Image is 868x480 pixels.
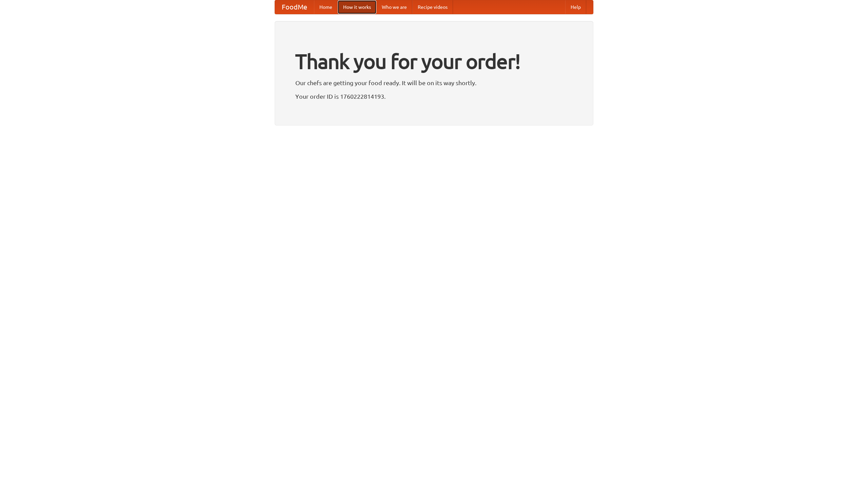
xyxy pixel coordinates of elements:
[314,0,338,14] a: Home
[295,78,573,88] p: Our chefs are getting your food ready. It will be on its way shortly.
[338,0,376,14] a: How it works
[376,0,412,14] a: Who we are
[565,0,586,14] a: Help
[275,0,314,14] a: FoodMe
[412,0,453,14] a: Recipe videos
[295,45,573,78] h1: Thank you for your order!
[295,91,573,101] p: Your order ID is 1760222814193.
